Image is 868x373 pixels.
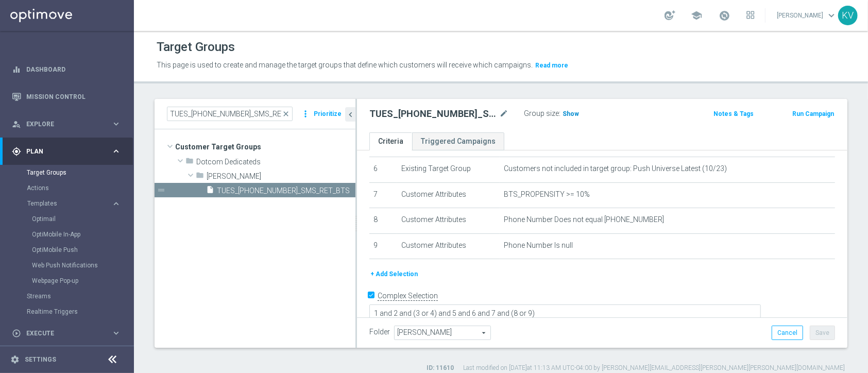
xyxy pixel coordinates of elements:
[26,56,121,83] a: Dashboard
[559,109,560,118] label: :
[27,180,133,196] div: Actions
[369,208,397,234] td: 8
[11,329,122,337] button: play_circle_outline Execute keyboard_arrow_right
[499,108,508,120] i: mode_edit
[111,199,121,209] i: keyboard_arrow_right
[504,215,664,224] span: Phone Number Does not equal [PHONE_NUMBER]
[32,230,107,239] a: OptiMobile In-App
[26,83,121,110] a: Mission Control
[300,107,311,121] i: more_vert
[346,110,355,120] i: chevron_left
[810,326,835,340] button: Save
[397,233,500,259] td: Customer Attributes
[26,121,111,127] span: Explore
[27,308,107,316] a: Realtime Triggers
[12,83,121,110] div: Mission Control
[217,186,355,195] span: TUES_20250826_SMS_RET_BTS
[791,108,835,120] button: Run Campaign
[157,40,235,55] h1: Target Groups
[504,164,727,173] span: Customers not included in target group: Push Universe Latest (10/23)
[504,241,573,250] span: Phone Number Is null
[32,273,133,289] div: Webpage Pop-up
[282,110,290,118] span: close
[207,172,355,181] span: Johnny
[838,6,858,25] div: KV
[196,171,204,183] i: folder
[32,227,133,242] div: OptiMobile In-App
[369,328,390,336] label: Folder
[369,157,397,182] td: 6
[26,330,111,336] span: Execute
[397,182,500,208] td: Customer Attributes
[712,108,755,120] button: Notes & Tags
[826,10,837,21] span: keyboard_arrow_down
[12,329,21,338] i: play_circle_outline
[167,107,293,121] input: Quick find group or folder
[11,65,122,74] button: equalizer Dashboard
[27,289,133,304] div: Streams
[26,148,111,155] span: Plan
[111,328,121,338] i: keyboard_arrow_right
[369,233,397,259] td: 9
[12,120,111,129] div: Explore
[397,157,500,182] td: Existing Target Group
[27,304,133,319] div: Realtime Triggers
[27,292,107,300] a: Streams
[25,357,56,363] a: Settings
[534,60,569,71] button: Read more
[10,355,20,364] i: settings
[27,200,111,207] div: Templates
[32,258,133,273] div: Web Push Notifications
[12,147,21,156] i: gps_fixed
[32,215,107,223] a: Optimail
[27,196,133,289] div: Templates
[185,157,194,168] i: folder
[27,199,122,208] button: Templates keyboard_arrow_right
[11,147,122,156] button: gps_fixed Plan keyboard_arrow_right
[345,107,355,122] button: chevron_left
[369,182,397,208] td: 7
[12,329,111,338] div: Execute
[776,8,838,23] a: [PERSON_NAME]keyboard_arrow_down
[12,65,21,74] i: equalizer
[111,119,121,129] i: keyboard_arrow_right
[369,268,419,280] button: + Add Selection
[12,56,121,83] div: Dashboard
[11,120,122,128] button: person_search Explore keyboard_arrow_right
[504,190,590,199] span: BTS_PROPENSITY >= 10%
[11,93,122,101] button: Mission Control
[27,168,107,177] a: Target Groups
[369,132,412,150] a: Criteria
[524,109,559,118] label: Group size
[691,10,702,21] span: school
[196,158,355,166] span: Dotcom Dedicateds
[12,147,111,156] div: Plan
[397,208,500,234] td: Customer Attributes
[206,185,214,197] i: insert_drive_file
[32,246,107,254] a: OptiMobile Push
[157,61,533,69] span: This page is used to create and manage the target groups that define which customers will receive...
[412,132,504,150] a: Triggered Campaigns
[27,200,101,207] span: Templates
[32,261,107,269] a: Web Push Notifications
[27,165,133,180] div: Target Groups
[111,146,121,156] i: keyboard_arrow_right
[312,107,343,121] button: Prioritize
[369,108,497,120] h2: TUES_[PHONE_NUMBER]_SMS_RET_BTS
[463,364,845,372] label: Last modified on [DATE] at 11:13 AM UTC-04:00 by [PERSON_NAME][EMAIL_ADDRESS][PERSON_NAME][PERSON...
[175,140,355,154] span: Customer Target Groups
[32,211,133,227] div: Optimail
[772,326,803,340] button: Cancel
[12,120,21,129] i: person_search
[27,184,107,192] a: Actions
[427,364,454,372] label: ID: 11610
[378,291,438,301] label: Complex Selection
[563,110,579,117] span: Show
[32,277,107,285] a: Webpage Pop-up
